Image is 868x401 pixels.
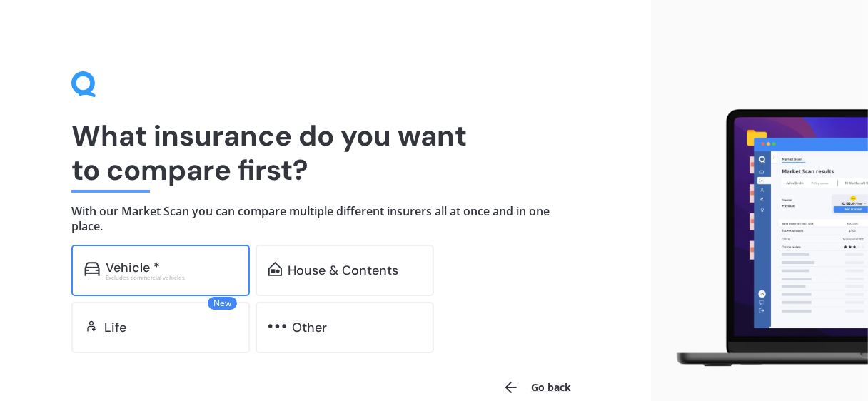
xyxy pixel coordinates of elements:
h1: What insurance do you want to compare first? [71,118,580,187]
div: House & Contents [288,263,398,278]
img: car.f15378c7a67c060ca3f3.svg [84,262,100,276]
img: life.f720d6a2d7cdcd3ad642.svg [84,319,99,333]
img: other.81dba5aafe580aa69f38.svg [268,319,286,333]
div: Excludes commercial vehicles [106,275,237,280]
span: New [208,297,237,310]
div: Life [104,320,126,335]
img: laptop.webp [662,103,868,373]
div: Vehicle * [106,260,160,275]
div: Other [292,320,327,335]
img: home-and-contents.b802091223b8502ef2dd.svg [268,262,282,276]
h4: With our Market Scan you can compare multiple different insurers all at once and in one place. [71,204,580,233]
